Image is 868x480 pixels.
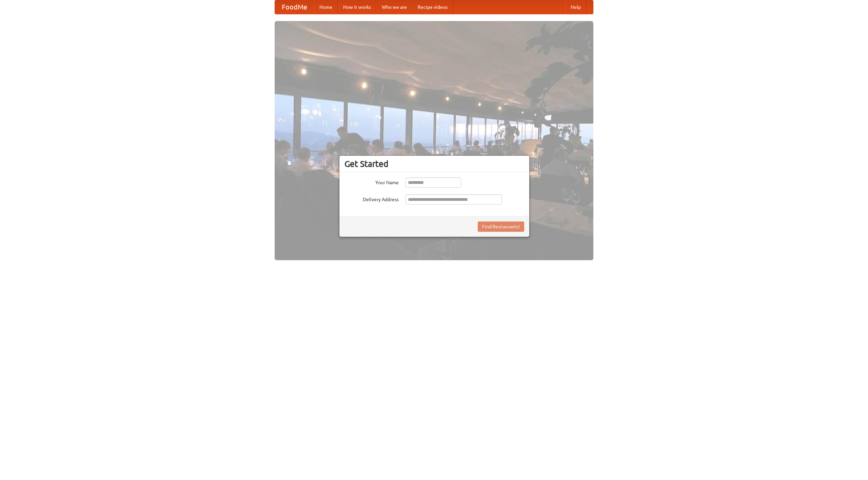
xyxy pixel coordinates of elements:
h3: Get Started [344,159,524,169]
a: Home [314,0,338,14]
a: Recipe videos [412,0,453,14]
a: Help [565,0,586,14]
button: Find Restaurants! [478,222,524,232]
a: FoodMe [275,0,314,14]
a: How it works [338,0,376,14]
a: Who we are [376,0,412,14]
label: Your Name [344,177,399,186]
label: Delivery Address [344,194,399,203]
